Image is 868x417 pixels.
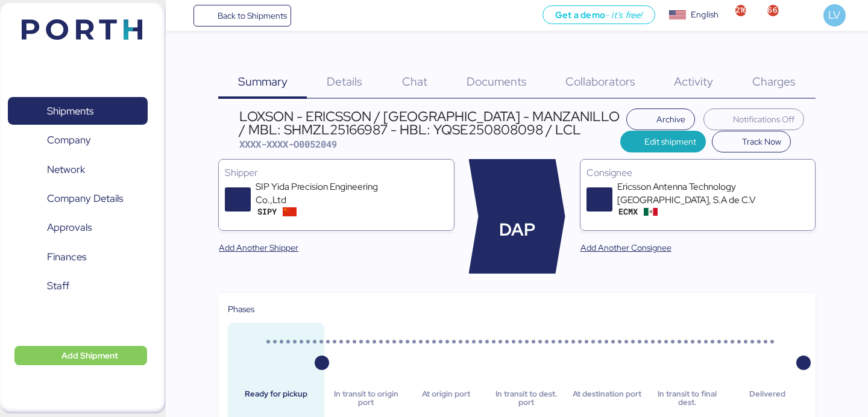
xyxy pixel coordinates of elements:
[407,390,485,407] div: At origin port
[467,74,527,89] span: Documents
[8,214,148,242] a: Approvals
[47,190,123,207] span: Company Details
[752,74,796,89] span: Charges
[239,138,337,150] span: XXXX-XXXX-O0052049
[327,74,362,89] span: Details
[47,219,92,236] span: Approvals
[47,161,85,178] span: Network
[571,237,681,259] button: Add Another Consignee
[8,243,148,271] a: Finances
[703,108,805,130] button: Notifications Off
[238,74,288,89] span: Summary
[193,5,292,27] a: Back to Shipments
[617,180,762,207] div: Ericsson Antenna Technology [GEOGRAPHIC_DATA], S.A de C.V
[173,5,193,26] button: Menu
[218,8,287,23] span: Back to Shipments
[729,390,806,407] div: Delivered
[47,102,93,120] span: Shipments
[649,390,726,407] div: In transit to final dest.
[488,390,565,407] div: In transit to dest. port
[587,166,809,180] div: Consignee
[742,134,781,149] span: Track Now
[8,155,148,183] a: Network
[712,131,791,152] button: Track Now
[8,127,148,154] a: Company
[8,272,148,300] a: Staff
[237,390,315,407] div: Ready for pickup
[47,131,91,149] span: Company
[626,108,695,130] button: Archive
[219,240,298,255] span: Add Another Shipper
[327,390,404,407] div: In transit to origin port
[568,390,646,407] div: At destination port
[8,185,148,213] a: Company Details
[733,112,794,127] span: Notifications Off
[828,7,840,23] span: LV
[8,97,148,125] a: Shipments
[61,348,118,363] span: Add Shipment
[565,74,635,89] span: Collaborators
[256,180,400,207] div: SIP Yida Precision Engineering Co.,Ltd
[691,8,719,21] div: English
[644,134,696,149] span: Edit shipment
[225,166,447,180] div: Shipper
[499,217,535,243] span: DAP
[239,110,620,137] div: LOXSON - ERICSSON / [GEOGRAPHIC_DATA] - MANZANILLO / MBL: SHMZL25166987 - HBL: YQSE250808098 / LCL
[14,346,147,365] button: Add Shipment
[47,248,86,266] span: Finances
[620,131,706,152] button: Edit shipment
[580,240,671,255] span: Add Another Consignee
[674,74,713,89] span: Activity
[656,112,685,127] span: Archive
[228,303,805,316] div: Phases
[209,237,308,259] button: Add Another Shipper
[402,74,427,89] span: Chat
[47,277,69,295] span: Staff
